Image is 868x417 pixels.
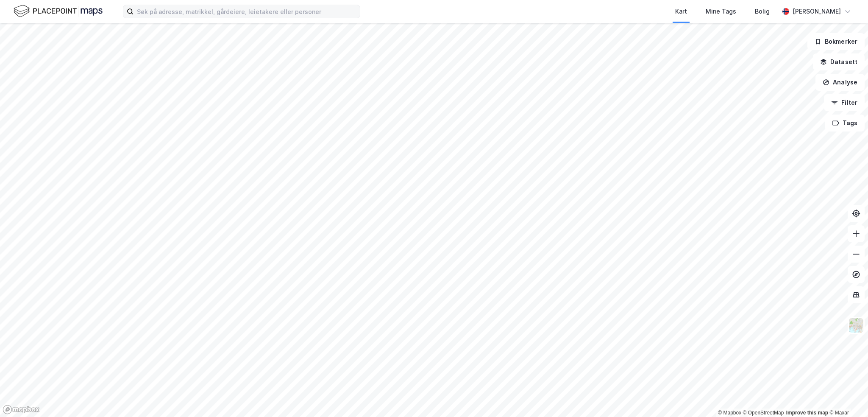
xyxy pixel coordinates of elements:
[134,5,360,18] input: Søk på adresse, matrikkel, gårdeiere, leietakere eller personer
[14,4,103,19] img: logo.f888ab2527a4732fd821a326f86c7f29.svg
[824,94,865,111] button: Filter
[848,317,864,333] img: Z
[807,33,865,50] button: Bokmerker
[706,6,736,17] div: Mine Tags
[786,410,828,416] a: Improve this map
[813,53,865,70] button: Datasett
[718,410,741,416] a: Mapbox
[826,376,868,417] iframe: Chat Widget
[675,6,687,17] div: Kart
[755,6,770,17] div: Bolig
[793,6,841,17] div: [PERSON_NAME]
[825,115,865,132] button: Tags
[3,405,40,414] a: Mapbox homepage
[826,376,868,417] div: Kontrollprogram for chat
[815,74,865,91] button: Analyse
[743,410,784,416] a: OpenStreetMap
